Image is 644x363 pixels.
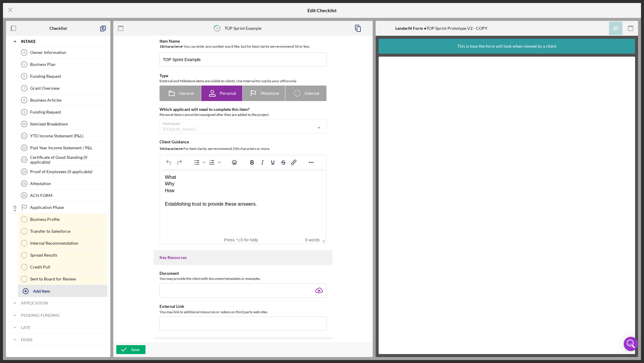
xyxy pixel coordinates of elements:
[30,181,107,186] div: Attestation
[160,304,326,309] div: External Link
[164,158,174,167] button: Undo
[160,44,183,49] b: 18 character s •
[18,213,107,225] a: Business Profile
[278,158,288,167] button: Strikethrough
[22,182,26,185] tspan: 15
[30,145,107,150] div: Past Year Income Statement / P&L
[457,39,556,54] div: This is how the form will look when viewed by a client
[207,158,222,167] div: Numbered list
[160,139,326,144] div: Client Guidance
[18,249,107,261] a: Spread Results
[624,337,638,351] div: Open Intercom Messenger
[18,94,107,106] a: 8Business Articles
[160,146,326,152] div: For best clarity, we recommend 250 characters or more.
[30,134,107,138] div: YTD Income Statement (P&L)
[22,158,26,162] tspan: 13
[18,106,107,118] a: 9Funding Request
[21,39,36,44] b: Intake
[30,229,107,234] div: Transfer to Salesforce
[18,273,107,285] a: Sent to Board for Review
[30,110,107,114] div: Funding Request
[18,285,107,297] button: Add Item
[30,122,107,126] div: Itemized Breakdown
[33,285,50,297] div: Add Item
[18,46,107,58] a: 4Owner Information
[174,158,184,167] button: Redo
[23,51,25,54] tspan: 4
[18,225,107,237] a: Transfer to Salesforce
[289,158,299,167] button: Insert/edit link
[160,73,326,78] div: Type
[160,112,326,118] div: Personal items cannot be reassigned after they are added to the project.
[385,63,630,348] iframe: Lenderfit form
[160,39,326,44] div: Item Name
[179,91,194,96] span: General
[261,91,279,96] span: Milestone
[192,158,207,167] div: Bullet list
[307,8,337,13] h5: Edit Checklist
[23,63,25,66] tspan: 5
[23,110,25,114] tspan: 9
[18,166,107,178] a: 14Proof of Employees (if applicable)
[22,134,26,138] tspan: 11
[23,75,25,78] tspan: 6
[21,300,48,305] b: Application
[18,178,107,190] a: 15Attestation
[257,158,267,167] button: Italic
[216,26,218,30] tspan: 3
[160,146,183,151] b: 54 character s •
[18,130,107,142] a: 11YTD Income Statement (P&L)
[22,146,26,150] tspan: 12
[160,107,326,112] div: Which applicant will need to complete this item?
[21,325,30,330] b: Late
[18,70,107,82] a: 6Funding Request
[306,158,316,167] button: Reveal or hide additional toolbar items
[23,86,25,90] tspan: 7
[22,122,26,126] tspan: 10
[18,118,107,130] a: 10Itemized Breakdown
[116,345,145,354] button: Save
[18,261,107,273] a: Credit Pull
[21,337,33,342] b: Done
[229,158,239,167] button: Emojis
[30,193,107,198] div: ACH FORM
[22,170,26,173] tspan: 14
[49,26,67,31] b: Checklist
[30,86,107,91] div: Grant Overview
[220,91,236,96] span: Personal
[30,155,107,165] div: Certificate of Good Standing (if applicable)
[18,190,107,201] a: 16ACH FORM
[160,255,326,260] div: Key Resources
[18,142,107,154] a: 12Past Year Income Statement / P&L
[30,217,107,222] div: Business Profile
[160,44,326,49] div: You can enter any number you'd like, but for best clarity we recommend 50 or less.
[18,58,107,70] a: 5Business Plan
[160,169,326,236] iframe: Rich Text Area
[305,91,319,96] span: Internal
[23,98,25,102] tspan: 8
[18,237,107,249] a: Internal Recommendation
[30,241,107,246] div: Internal Recommendation
[160,276,326,282] div: You may provide the client with document templates or examples.
[395,26,426,31] b: Lenderfit Form •
[30,74,107,79] div: Funding Request
[18,82,107,94] a: 7Grant Overview
[305,238,320,242] button: 9 words
[22,194,26,197] tspan: 16
[225,26,261,31] div: TOP Sprint Example
[160,78,326,84] div: External and Milestone items are visible to clients. Use Internal for use by your office only.
[247,158,257,167] button: Bold
[160,309,326,315] div: You may link to additional resources or videos on third party web sites.
[30,62,107,67] div: Business Plan
[320,236,326,243] div: Press the Up and Down arrow keys to resize the editor.
[30,277,107,281] div: Sent to Board for Review
[395,26,487,31] div: TOP Sprint Prototype V2 - COPY
[30,169,107,174] div: Proof of Employees (if applicable)
[18,201,107,213] a: Application Phase
[21,313,60,318] b: Pending Funding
